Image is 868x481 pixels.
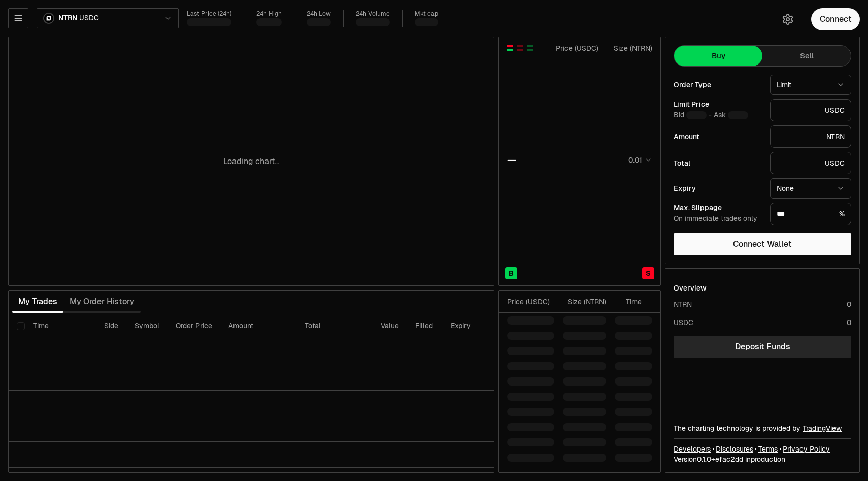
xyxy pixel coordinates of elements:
div: Amount [674,133,762,140]
span: USDC [79,14,98,23]
th: Order Price [168,313,220,339]
th: Symbol [126,313,168,339]
span: efac2dd0295ed2ec84e5ddeec8015c6aa6dda30b [715,455,743,464]
button: Show Buy and Sell Orders [506,44,514,52]
div: Version 0.1.0 + in production [674,454,851,464]
th: Total [296,313,373,339]
th: Time [25,313,96,339]
th: Side [96,313,126,339]
img: ntrn.png [43,13,54,24]
button: None [770,178,851,199]
div: % [770,203,851,225]
div: Order Type [674,81,762,88]
a: Deposit Funds [674,336,851,358]
div: Max. Slippage [674,204,762,211]
a: TradingView [803,424,842,433]
a: Developers [674,444,711,454]
span: B [509,268,514,278]
th: Value [373,313,407,339]
div: Mkt cap [415,10,438,18]
button: 0.01 [625,154,652,166]
div: — [507,153,516,167]
span: Bid - [674,111,712,120]
div: Time [615,297,642,307]
a: Privacy Policy [783,444,830,454]
div: Price ( USDC ) [507,297,554,307]
button: Connect [811,8,860,30]
div: Size ( NTRN ) [607,43,652,53]
div: Last Price (24h) [187,10,231,18]
div: USDC [674,317,693,328]
button: Limit [770,75,851,95]
a: Terms [758,444,778,454]
p: Loading chart... [223,155,279,168]
div: USDC [770,152,851,174]
button: My Order History [63,292,141,312]
div: Total [674,159,762,167]
div: NTRN [674,299,692,309]
div: The charting technology is provided by [674,423,851,433]
div: 24h Volume [356,10,390,18]
a: Disclosures [716,444,753,454]
div: Limit Price [674,101,762,108]
button: Show Sell Orders Only [516,44,524,52]
th: Amount [220,313,296,339]
button: Sell [762,46,851,66]
span: Ask [714,111,748,120]
div: 24h High [256,10,282,18]
th: Expiry [443,313,511,339]
div: 24h Low [307,10,331,18]
div: 0 [847,317,851,328]
span: S [646,268,651,278]
button: Show Buy Orders Only [526,44,535,52]
div: 0 [847,299,851,309]
div: Expiry [674,185,762,192]
div: On immediate trades only [674,214,762,223]
span: NTRN [58,14,77,23]
div: Overview [674,283,707,293]
div: USDC [770,99,851,121]
button: My Trades [12,292,63,312]
div: Size ( NTRN ) [563,297,606,307]
div: Price ( USDC ) [553,43,598,53]
button: Buy [674,46,762,66]
button: Select all [17,322,25,330]
button: Connect Wallet [674,233,851,255]
th: Filled [407,313,443,339]
div: NTRN [770,125,851,148]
